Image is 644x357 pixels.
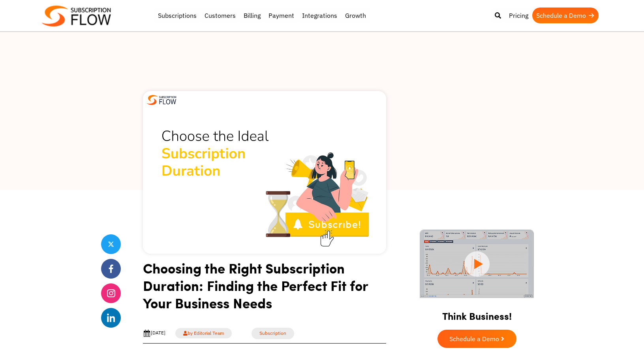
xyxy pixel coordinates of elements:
a: Payment [265,8,298,23]
a: Schedule a Demo [437,330,516,348]
a: Schedule a Demo [532,8,599,23]
a: Pricing [505,8,532,23]
a: Integrations [298,8,341,23]
a: Billing [240,8,265,23]
img: Right Subscription Duration [143,91,386,254]
a: Growth [341,8,370,23]
a: Subscriptions [154,8,201,23]
div: [DATE] [143,329,165,337]
img: Subscriptionflow [42,6,111,27]
h2: Think Business! [411,300,543,326]
a: by Editorial Team [175,328,232,338]
img: intro video [420,230,534,298]
span: Schedule a Demo [449,336,499,342]
a: Subscription [252,328,294,339]
h1: Choosing the Right Subscription Duration: Finding the Perfect Fit for Your Business Needs [143,259,386,317]
a: Customers [201,8,240,23]
iframe: Intercom live chat [617,330,636,349]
